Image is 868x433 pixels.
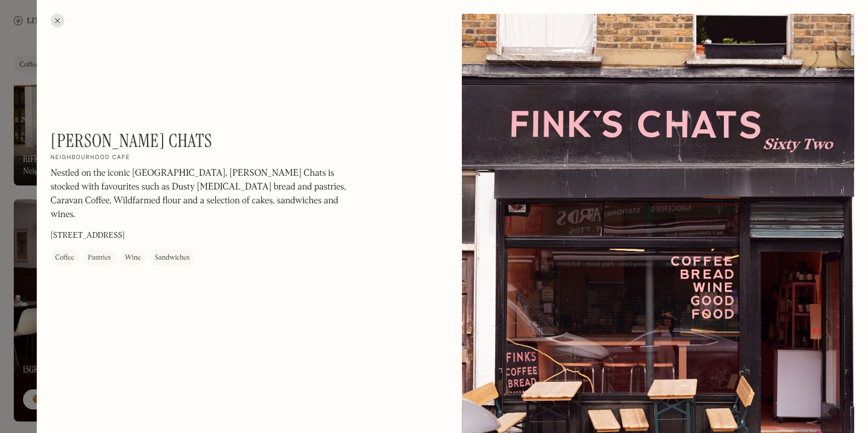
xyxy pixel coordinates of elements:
div: Coffee [55,253,74,264]
div: Wine [125,253,141,264]
div: Sandwiches [155,253,190,264]
h1: [PERSON_NAME] Chats [51,130,212,152]
h2: Neighbourhood cafe [51,154,130,163]
p: Nestled on the iconic [GEOGRAPHIC_DATA], [PERSON_NAME] Chats is stocked with favourites such as D... [51,167,361,222]
div: Pastries [88,253,111,264]
p: [STREET_ADDRESS] [51,230,125,242]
